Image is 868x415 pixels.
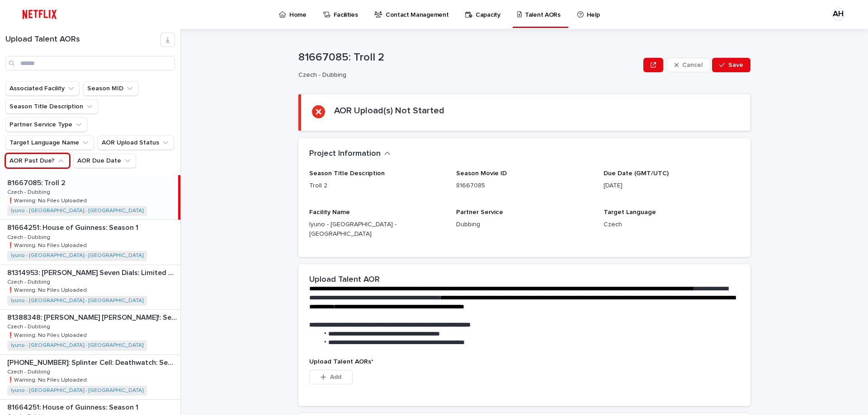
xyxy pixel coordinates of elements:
[18,5,61,23] img: ifQbXi3ZQGMSEF7WDB7W
[9,157,101,168] input: Search
[7,322,52,330] p: Czech - Dubbing
[667,58,710,72] button: Cancel
[456,181,592,191] p: 81667085
[309,275,380,285] h2: Upload Talent AOR
[5,117,87,132] button: Partner Service Type
[11,252,143,259] a: Iyuno - [GEOGRAPHIC_DATA] - [GEOGRAPHIC_DATA]
[682,62,703,68] span: Cancel
[309,359,373,365] span: Upload Talent AORs
[7,222,140,232] p: 81664251: House of Guinness: Season 1
[7,375,89,383] p: ❗️Warning: No Files Uploaded
[298,51,640,64] p: 81667085: Troll 2
[11,342,143,349] a: Iyuno - [GEOGRAPHIC_DATA] - [GEOGRAPHIC_DATA]
[309,220,445,239] p: Iyuno - [GEOGRAPHIC_DATA] - [GEOGRAPHIC_DATA]
[5,99,98,114] button: Season Title Description
[7,241,89,249] p: ❗️Warning: No Files Uploaded
[5,35,160,45] h1: Upload Talent AORs
[7,331,89,339] p: ❗️Warning: No Files Uploaded
[831,7,845,22] div: AH
[298,71,636,79] p: Czech - Dubbing
[604,181,740,191] p: [DATE]
[604,220,740,229] p: Czech
[7,367,52,375] p: Czech - Dubbing
[7,401,140,412] p: 81664251: House of Guinness: Season 1
[5,56,175,70] input: Search
[456,209,503,215] span: Partner Service
[309,370,353,384] button: Add
[7,357,179,367] p: [PHONE_NUMBER]: Splinter Cell: Deathwatch: Season 1
[7,233,52,241] p: Czech - Dubbing
[334,105,444,116] h2: AOR Upload(s) Not Started
[728,62,743,68] span: Save
[712,58,750,72] button: Save
[17,187,90,192] p: is unchecked
[98,135,174,150] button: AOR Upload Status
[309,209,350,215] span: Facility Name
[7,277,52,285] p: Czech - Dubbing
[330,374,341,380] span: Add
[456,170,507,177] span: Season Movie ID
[604,170,669,177] span: Due Date (GMT/UTC)
[11,387,143,394] a: Iyuno - [GEOGRAPHIC_DATA] - [GEOGRAPHIC_DATA]
[309,181,445,191] p: Troll 2
[309,149,391,159] button: Project Information
[11,298,143,304] a: Iyuno - [GEOGRAPHIC_DATA] - [GEOGRAPHIC_DATA]
[5,135,94,150] button: Target Language Name
[7,267,179,277] p: 81314953: Agatha Christie's Seven Dials: Limited Series
[83,81,138,96] button: Season MID
[5,81,80,96] button: Associated Facility
[7,312,179,322] p: 81388348: [PERSON_NAME] [PERSON_NAME]!: Season 1
[456,220,592,229] p: Dubbing
[17,174,90,179] p: is checked
[11,208,143,214] a: Iyuno - [GEOGRAPHIC_DATA] - [GEOGRAPHIC_DATA]
[8,156,101,168] div: Search
[309,170,385,177] span: Season Title Description
[309,149,381,159] h2: Project Information
[604,209,656,215] span: Target Language
[7,285,89,294] p: ❗️Warning: No Files Uploaded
